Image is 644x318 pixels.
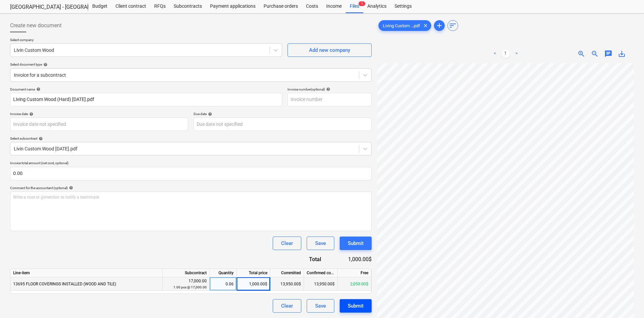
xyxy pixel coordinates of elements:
[577,50,585,58] span: zoom_in
[10,167,372,180] input: Invoice total amount (net cost, optional)
[28,112,33,116] span: help
[304,277,338,291] div: 13,950.00$
[35,87,40,91] span: help
[287,43,372,57] button: Add new company
[194,117,372,131] input: Due date not specified
[207,112,212,116] span: help
[173,285,207,289] small: 1.00 pcs @ 17,000.00
[10,117,188,131] input: Invoice date not specified
[212,277,234,291] div: 0.06
[10,112,188,116] div: Invoice date
[270,277,304,291] div: 13,950.00$
[10,62,372,67] div: Select document type
[42,63,47,67] span: help
[281,302,293,310] div: Clear
[604,50,612,58] span: chat
[502,50,510,58] a: Page 1 is your current page
[591,50,599,58] span: zoom_out
[309,46,350,55] div: Add new company
[348,302,364,310] div: Submit
[273,299,301,313] button: Clear
[237,277,270,291] div: 1,000.00$
[610,286,644,318] iframe: Chat Widget
[10,269,163,277] div: Line-item
[37,137,43,141] span: help
[315,239,326,248] div: Save
[340,299,372,313] button: Submit
[378,20,431,31] div: Living Custom ...pdf
[332,255,372,263] div: 1,000.00$
[340,237,372,250] button: Submit
[359,1,365,6] span: 1
[618,50,626,58] span: save_alt
[307,237,334,250] button: Save
[491,50,499,58] a: Previous page
[284,255,332,263] div: Total
[273,237,301,250] button: Clear
[281,239,293,248] div: Clear
[68,186,73,190] span: help
[325,87,330,91] span: help
[348,239,364,248] div: Submit
[10,186,372,190] div: Comment for the accountant (optional)
[10,22,62,30] span: Create new document
[10,136,372,141] div: Select subcontract
[338,277,371,291] div: 2,050.00$
[194,112,372,116] div: Due date
[10,4,80,11] div: [GEOGRAPHIC_DATA] - [GEOGRAPHIC_DATA]
[435,22,443,30] span: add
[449,22,457,30] span: sort
[10,87,282,92] div: Document name
[10,38,282,43] p: Select company
[338,269,371,277] div: Free
[13,282,116,286] span: 13695 FLOOR COVERINGS INSTALLED (WOOD AND TILE)
[287,87,372,92] div: Invoice number (optional)
[163,269,210,277] div: Subcontract
[237,269,270,277] div: Total price
[315,302,326,310] div: Save
[165,278,207,290] div: 17,000.00
[10,161,372,167] p: Invoice total amount (net cost, optional)
[512,50,520,58] a: Next page
[307,299,334,313] button: Save
[304,269,338,277] div: Confirmed costs
[270,269,304,277] div: Committed
[210,269,237,277] div: Quantity
[287,93,372,106] input: Invoice number
[10,93,282,106] input: Document name
[421,22,430,30] span: clear
[379,23,424,28] span: Living Custom ...pdf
